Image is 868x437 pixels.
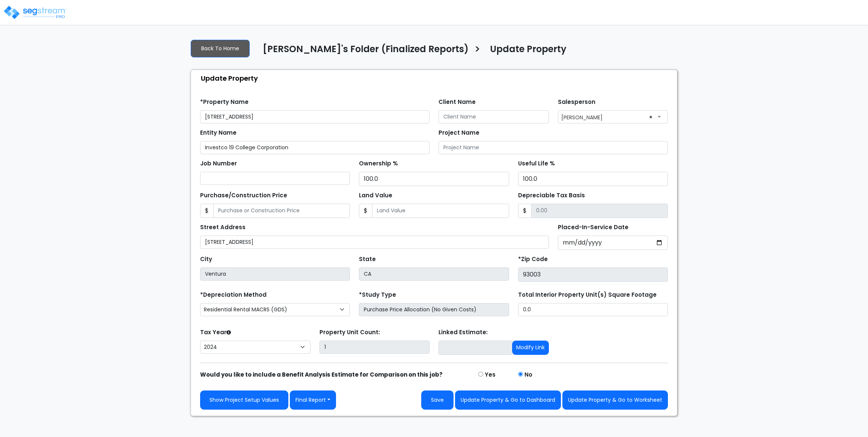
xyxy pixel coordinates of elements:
input: Depreciation [518,172,668,186]
label: *Zip Code [518,255,548,264]
button: Final Report [290,390,336,410]
h4: Update Property [490,44,567,57]
img: logo_pro_r.png [3,5,67,20]
label: Linked Estimate: [439,328,488,337]
label: Useful Life % [518,159,555,168]
input: Street Address [200,236,549,249]
label: Street Address [200,223,246,232]
label: *Depreciation Method [200,291,267,299]
input: Property Name [200,110,429,123]
label: Salesperson [558,98,595,107]
label: Land Value [359,191,392,200]
span: $ [518,204,532,218]
label: Job Number [200,159,237,168]
input: Land Value [372,204,509,218]
span: × [649,112,653,122]
label: Property Unit Count: [319,328,380,337]
span: $ [200,204,214,218]
input: Project Name [439,141,668,154]
input: 0.00 [531,204,668,218]
input: Purchase or Construction Price [213,204,350,218]
label: Purchase/Construction Price [200,191,287,200]
input: Client Name [439,110,549,123]
label: Tax Year [200,328,231,337]
label: Depreciable Tax Basis [518,191,585,200]
label: Client Name [439,98,476,107]
label: Project Name [439,129,479,137]
a: Back To Home [191,40,250,57]
button: Update Property & Go to Worksheet [562,390,668,410]
input: Building Count [319,341,430,354]
label: City [200,255,212,264]
button: Update Property & Go to Dashboard [455,390,561,410]
label: Placed-In-Service Date [558,223,628,232]
a: Update Property [484,44,567,60]
h4: [PERSON_NAME]'s Folder (Finalized Reports) [263,44,469,57]
input: Ownership [359,172,509,186]
label: State [359,255,376,264]
label: Yes [485,371,496,379]
label: Ownership % [359,159,398,168]
input: Zip Code [518,267,668,282]
input: total square foot [518,303,668,316]
label: *Property Name [200,98,249,107]
label: *Study Type [359,291,396,299]
span: Tom Miller [558,110,668,123]
strong: Would you like to include a Benefit Analysis Estimate for Comparison on this job? [200,371,443,378]
button: Save [421,390,454,410]
span: $ [359,204,372,218]
a: Show Project Setup Values [200,390,288,410]
div: Update Property [195,70,677,86]
button: Modify Link [512,341,549,355]
label: Entity Name [200,129,237,137]
span: Tom Miller [558,111,668,123]
label: No [524,371,532,379]
h3: > [474,43,481,58]
label: Total Interior Property Unit(s) Square Footage [518,291,657,299]
input: Entity Name [200,141,429,154]
a: [PERSON_NAME]'s Folder (Finalized Reports) [257,44,469,60]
